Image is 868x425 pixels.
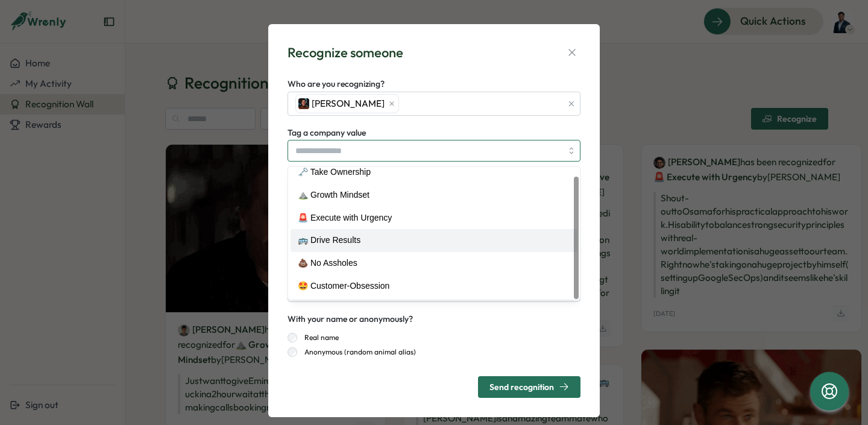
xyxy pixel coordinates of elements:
div: With your name or anonymously? [288,313,413,326]
button: Send recognition [478,376,580,398]
div: 🤩 Customer-Obsession [291,275,577,298]
img: Reza Parvizi [298,98,309,109]
span: [PERSON_NAME] [312,97,385,110]
div: Send recognition [489,382,569,392]
div: 🚨 Execute with Urgency [291,207,577,230]
div: ⛰️ Growth Mindset [291,184,577,207]
div: 🚌 Drive Results [291,229,577,252]
label: Tag a company value [288,127,366,140]
label: Who are you recognizing? [288,78,385,91]
div: 💩 No Assholes [291,252,577,275]
label: Anonymous (random animal alias) [297,347,416,357]
label: Real name [297,333,339,342]
div: 🗝️ Take Ownership [291,161,577,184]
div: Recognize someone [288,43,403,62]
